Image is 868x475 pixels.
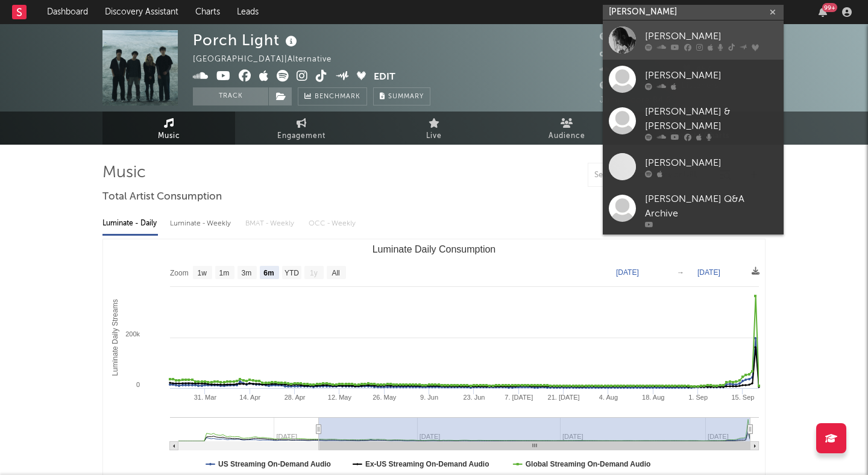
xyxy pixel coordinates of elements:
text: 14. Apr [239,394,260,401]
span: Summary [388,93,424,100]
div: Porch Light [193,30,300,50]
div: [PERSON_NAME] [645,156,778,170]
span: 496 [600,66,630,74]
span: Jump Score: 84.6 [600,96,671,104]
div: Luminate - Daily [102,213,158,234]
text: [DATE] [616,268,639,277]
text: 200k [125,330,140,338]
text: 0 [136,381,140,388]
text: Luminate Daily Consumption [373,244,496,254]
text: 28. Apr [285,394,306,401]
a: [PERSON_NAME] & [PERSON_NAME] [603,99,784,147]
text: Global Streaming On-Demand Audio [526,460,651,468]
text: 1. Sep [688,394,708,401]
span: Music [158,129,180,143]
text: Zoom [170,269,189,277]
a: [PERSON_NAME] Q&A Archive [603,186,784,234]
button: Edit [374,70,395,85]
input: Search by song name or URL [588,171,715,180]
text: 31. Mar [194,394,217,401]
span: 439,600 [600,49,648,57]
div: [GEOGRAPHIC_DATA] | Alternative [193,52,345,67]
a: Live [368,112,500,145]
div: [PERSON_NAME] [645,68,778,83]
a: Audience [500,112,633,145]
text: Ex-US Streaming On-Demand Audio [365,460,489,468]
text: [DATE] [697,268,720,277]
text: 9. Jun [420,394,438,401]
a: [PERSON_NAME] [603,147,784,186]
text: 18. Aug [642,394,664,401]
span: Engagement [277,129,325,143]
div: [PERSON_NAME] & [PERSON_NAME] [645,105,778,134]
div: [PERSON_NAME] Q&A Archive [645,192,778,221]
span: 51,075 [600,33,640,41]
span: 227,186 Monthly Listeners [600,82,719,90]
text: US Streaming On-Demand Audio [218,460,331,468]
input: Search for artists [603,5,784,20]
div: 99 + [822,3,837,12]
text: 3m [242,269,252,277]
text: 15. Sep [731,394,754,401]
span: Audience [549,129,585,143]
a: [PERSON_NAME] [603,20,784,60]
text: Luminate Daily Streams [111,299,119,376]
a: Music [102,112,235,145]
div: Luminate - Weekly [170,213,233,234]
text: → [677,268,684,277]
a: Engagement [235,112,368,145]
a: [PERSON_NAME] [603,60,784,99]
text: 7. [DATE] [505,394,533,401]
text: All [332,269,339,277]
text: 1m [219,269,230,277]
button: Summary [373,87,430,105]
button: 99+ [819,7,827,17]
span: Total Artist Consumption [102,190,222,204]
text: 4. Aug [599,394,618,401]
text: 1y [310,269,318,277]
text: 6m [263,269,274,277]
span: Benchmark [315,90,360,104]
text: 26. May [373,394,397,401]
button: Track [193,87,268,105]
text: YTD [285,269,299,277]
span: Live [426,129,442,143]
text: 23. Jun [463,394,485,401]
text: 12. May [328,394,352,401]
text: 21. [DATE] [548,394,580,401]
text: 1w [198,269,207,277]
div: [PERSON_NAME] [645,29,778,43]
a: Benchmark [298,87,367,105]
